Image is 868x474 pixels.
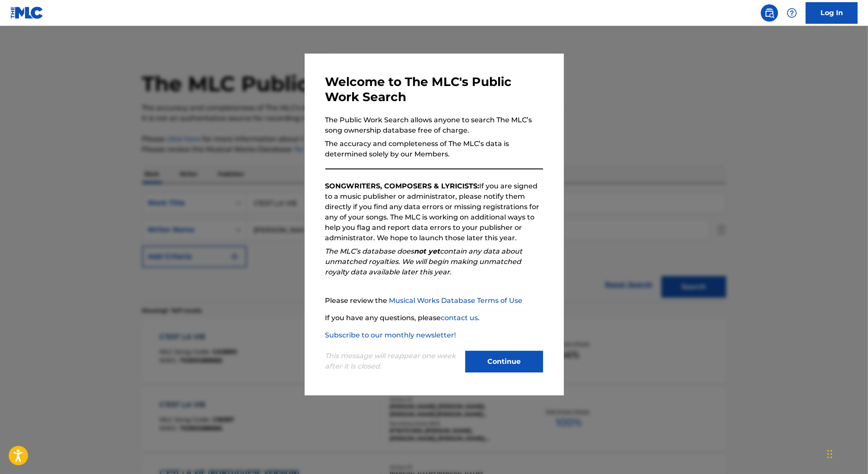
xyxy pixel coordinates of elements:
a: contact us [441,314,478,322]
p: If you are signed to a music publisher or administrator, please notify them directly if you find ... [325,181,543,243]
p: If you have any questions, please . [325,313,543,323]
p: The accuracy and completeness of The MLC’s data is determined solely by our Members. [325,139,543,159]
img: MLC Logo [10,6,44,19]
p: This message will reappear one week after it is closed. [325,351,460,372]
strong: SONGWRITERS, COMPOSERS & LYRICISTS: [325,182,480,190]
div: Help [783,4,801,22]
h3: Welcome to The MLC's Public Work Search [325,74,543,105]
img: help [787,8,797,18]
a: Subscribe to our monthly newsletter! [325,331,456,339]
div: Drag [827,441,833,467]
p: Please review the [325,296,543,306]
img: search [764,8,775,18]
a: Public Search [761,4,778,22]
a: Log In [806,2,858,24]
p: The Public Work Search allows anyone to search The MLC’s song ownership database free of charge. [325,115,543,136]
iframe: Chat Widget [825,433,868,474]
a: Musical Works Database Terms of Use [389,296,523,305]
button: Continue [465,351,543,372]
strong: not yet [414,247,440,255]
em: The MLC’s database does contain any data about unmatched royalties. We will begin making unmatche... [325,247,523,276]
